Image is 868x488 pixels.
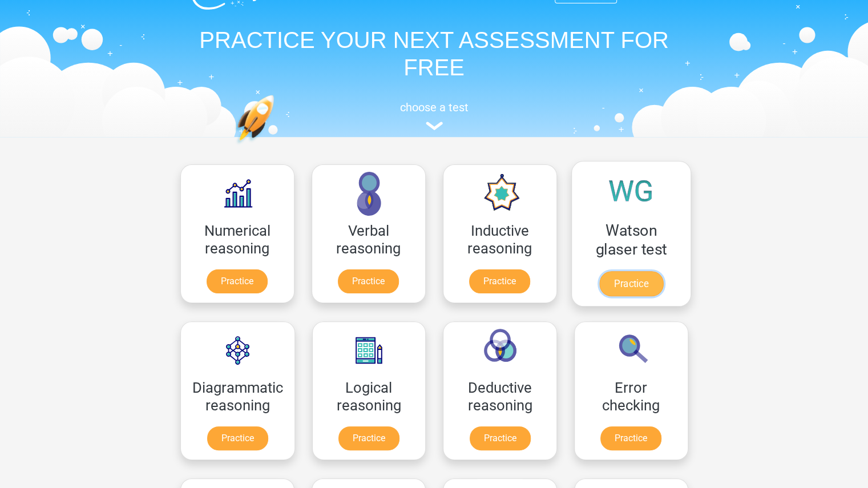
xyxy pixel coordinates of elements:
a: Practice [469,269,530,293]
h1: PRACTICE YOUR NEXT ASSESSMENT FOR FREE [172,26,697,81]
img: assessment [426,122,443,130]
a: Practice [338,426,399,450]
a: Practice [207,269,268,293]
a: Practice [600,426,661,450]
a: Practice [599,271,663,296]
img: practice [235,95,318,198]
a: Practice [470,426,531,450]
a: Practice [338,269,399,293]
a: Practice [207,426,268,450]
h5: choose a test [172,100,697,114]
a: choose a test [172,100,697,131]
